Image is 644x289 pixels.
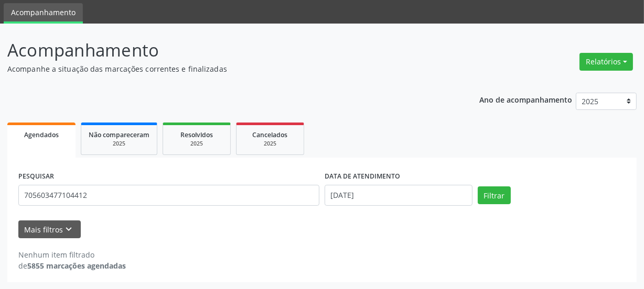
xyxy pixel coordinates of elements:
[18,249,126,260] div: Nenhum item filtrado
[325,185,473,206] input: Selecione um intervalo
[7,63,448,74] p: Acompanhe a situação das marcações correntes e finalizadas
[27,261,126,271] strong: 5855 marcações agendadas
[479,93,572,106] p: Ano de acompanhamento
[89,130,149,139] span: Não compareceram
[63,224,75,235] i: keyboard_arrow_down
[7,37,448,63] p: Acompanhamento
[18,220,81,239] button: Mais filtroskeyboard_arrow_down
[180,130,213,139] span: Resolvidos
[18,169,54,185] label: PESQUISAR
[4,3,83,24] a: Acompanhamento
[18,260,126,271] div: de
[244,140,296,148] div: 2025
[579,53,633,71] button: Relatórios
[170,140,223,148] div: 2025
[89,140,149,148] div: 2025
[18,185,319,206] input: Nome, CNS
[253,130,288,139] span: Cancelados
[478,186,511,204] button: Filtrar
[24,130,59,139] span: Agendados
[325,169,400,185] label: DATA DE ATENDIMENTO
